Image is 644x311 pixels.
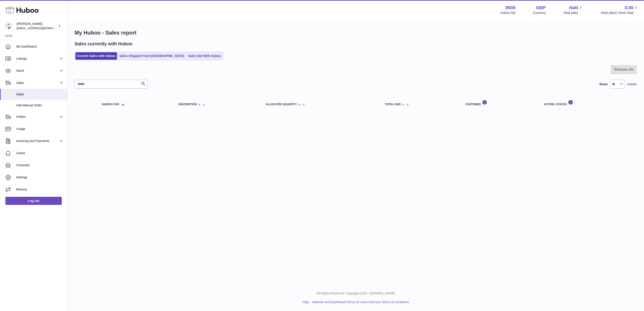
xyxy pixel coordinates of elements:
div: Customer [465,100,535,106]
li: and [311,300,409,304]
span: Total sales [563,11,583,15]
span: Listings [16,57,59,61]
a: Log out [5,197,62,205]
span: [EMAIL_ADDRESS][DOMAIN_NAME] [17,26,66,30]
span: entries [627,82,637,86]
span: AVAILABLE Stock Total [601,11,639,15]
a: Sales Not With Huboo [187,52,223,60]
span: Invoicing and Payments [16,139,59,143]
span: My Dashboard [16,44,64,49]
span: 0.00 [625,5,633,11]
span: Settings [16,175,64,180]
span: Add Manual Order [16,103,64,107]
h1: My Huboo - Sales report [75,29,637,36]
div: Action / Status [544,100,632,106]
span: ALLOCATED Quantity [266,103,297,106]
span: Usage [16,127,64,131]
img: internalAdmin-9939@internal.huboo.com [5,23,12,29]
a: Sales Shipped From [GEOGRAPHIC_DATA] [118,52,186,60]
strong: 9939 [505,5,516,11]
span: Total paid [385,103,401,106]
div: Currency [533,11,546,15]
div: Huboo Ref [501,11,516,15]
a: 0.00 AVAILABLE Stock Total [601,5,639,15]
span: NaN [569,5,578,11]
a: NaN Total sales [563,5,583,15]
label: Show [599,82,608,86]
strong: GBP [536,5,546,11]
span: Sales [16,92,64,96]
span: Stock [16,69,59,73]
a: Help [302,300,309,304]
a: Current Sales with Huboo [75,52,117,60]
a: Service Terms & Conditions [371,300,409,304]
p: All Rights Reserved. Copyright 2025 - [DOMAIN_NAME] [71,291,640,296]
h2: Sales currently with Huboo [75,41,132,47]
span: Description [179,103,197,106]
span: Returns [16,187,64,192]
span: Channels [16,163,64,167]
span: Orders [16,115,59,119]
a: Website and Dashboard Terms of Use [312,300,365,304]
div: [PERSON_NAME] [17,22,57,30]
span: Huboo P no [102,103,119,106]
span: Sales [16,81,59,85]
span: Cases [16,151,64,155]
